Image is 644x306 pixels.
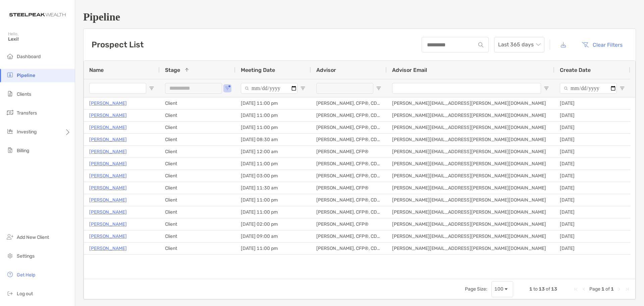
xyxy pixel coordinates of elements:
[17,148,29,154] span: Billing
[17,272,35,278] span: Get Help
[160,158,235,170] div: Client
[6,71,14,79] img: pipeline icon
[554,97,630,109] div: [DATE]
[160,146,235,158] div: Client
[387,122,554,133] div: [PERSON_NAME][EMAIL_ADDRESS][PERSON_NAME][DOMAIN_NAME]
[387,182,554,194] div: [PERSON_NAME][EMAIL_ADDRESS][PERSON_NAME][DOMAIN_NAME]
[89,99,127,107] p: [PERSON_NAME]
[17,253,35,259] span: Settings
[89,208,127,216] a: [PERSON_NAME]
[554,122,630,133] div: [DATE]
[235,218,311,230] div: [DATE] 02:00 pm
[539,286,545,292] span: 13
[6,289,14,297] img: logout icon
[6,108,14,117] img: transfers icon
[89,172,127,180] a: [PERSON_NAME]
[160,206,235,218] div: Client
[392,67,427,73] span: Advisor Email
[554,206,630,218] div: [DATE]
[387,243,554,254] div: [PERSON_NAME][EMAIL_ADDRESS][PERSON_NAME][DOMAIN_NAME]
[6,252,14,260] img: settings icon
[387,170,554,182] div: [PERSON_NAME][EMAIL_ADDRESS][PERSON_NAME][DOMAIN_NAME]
[89,111,127,120] a: [PERSON_NAME]
[311,134,387,145] div: [PERSON_NAME], CFP®, CDFA®
[376,86,381,91] button: Open Filter Menu
[554,146,630,158] div: [DATE]
[529,286,532,292] span: 1
[17,91,31,97] span: Clients
[311,230,387,242] div: [PERSON_NAME], CFP®, CDFA®
[89,184,127,192] a: [PERSON_NAME]
[160,182,235,194] div: Client
[17,291,33,297] span: Log out
[491,281,513,297] div: Page Size
[311,243,387,254] div: [PERSON_NAME], CFP®, CDFA®
[311,110,387,121] div: [PERSON_NAME], CFP®, CDFA®
[160,110,235,121] div: Client
[6,146,14,154] img: billing icon
[89,244,127,253] a: [PERSON_NAME]
[89,83,146,94] input: Name Filter Input
[6,90,14,98] img: clients icon
[601,286,604,292] span: 1
[387,230,554,242] div: [PERSON_NAME][EMAIL_ADDRESS][PERSON_NAME][DOMAIN_NAME]
[6,270,14,278] img: get-help icon
[465,286,487,292] div: Page Size:
[8,3,67,27] img: Zoe Logo
[235,110,311,121] div: [DATE] 11:00 pm
[387,194,554,206] div: [PERSON_NAME][EMAIL_ADDRESS][PERSON_NAME][DOMAIN_NAME]
[611,286,614,292] span: 1
[160,97,235,109] div: Client
[554,218,630,230] div: [DATE]
[149,86,154,91] button: Open Filter Menu
[235,158,311,170] div: [DATE] 11:00 pm
[589,286,600,292] span: Page
[17,234,49,240] span: Add New Client
[89,147,127,156] a: [PERSON_NAME]
[554,230,630,242] div: [DATE]
[89,220,127,228] a: [PERSON_NAME]
[17,110,37,116] span: Transfers
[554,134,630,145] div: [DATE]
[235,182,311,194] div: [DATE] 11:30 am
[160,122,235,133] div: Client
[311,206,387,218] div: [PERSON_NAME], CFP®, CDFA®
[89,232,127,241] a: [PERSON_NAME]
[235,206,311,218] div: [DATE] 11:00 pm
[546,286,550,292] span: of
[225,86,230,91] button: Open Filter Menu
[494,286,503,292] div: 100
[89,196,127,204] a: [PERSON_NAME]
[89,123,127,132] p: [PERSON_NAME]
[235,97,311,109] div: [DATE] 11:00 pm
[573,287,579,292] div: First Page
[89,135,127,144] p: [PERSON_NAME]
[89,160,127,168] a: [PERSON_NAME]
[581,287,587,292] div: Previous Page
[560,83,617,94] input: Create Date Filter Input
[311,182,387,194] div: [PERSON_NAME], CFP®
[160,230,235,242] div: Client
[235,134,311,145] div: [DATE] 08:30 am
[311,194,387,206] div: [PERSON_NAME], CFP®, CDFA®
[387,110,554,121] div: [PERSON_NAME][EMAIL_ADDRESS][PERSON_NAME][DOMAIN_NAME]
[235,243,311,254] div: [DATE] 11:00 pm
[235,194,311,206] div: [DATE] 11:00 pm
[6,233,14,241] img: add_new_client icon
[300,86,306,91] button: Open Filter Menu
[235,122,311,133] div: [DATE] 11:00 pm
[387,146,554,158] div: [PERSON_NAME][EMAIL_ADDRESS][PERSON_NAME][DOMAIN_NAME]
[316,67,336,73] span: Advisor
[17,54,41,59] span: Dashboard
[544,86,549,91] button: Open Filter Menu
[311,158,387,170] div: [PERSON_NAME], CFP®, CDFA®
[498,37,540,52] span: Last 365 days
[6,52,14,60] img: dashboard icon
